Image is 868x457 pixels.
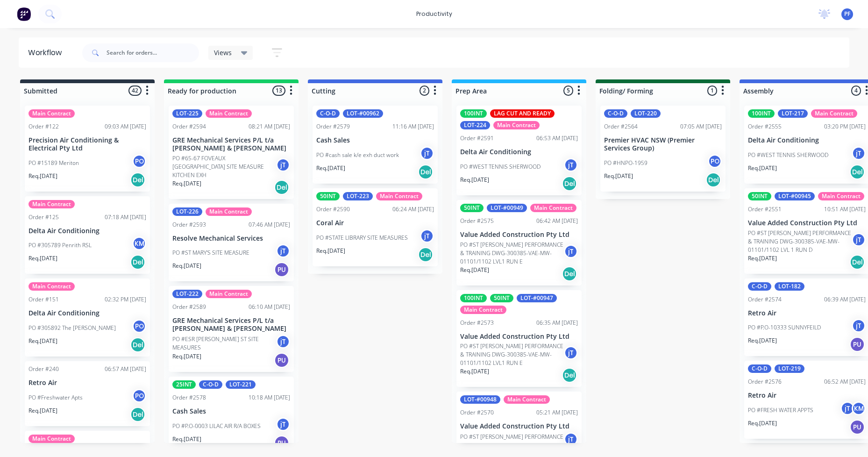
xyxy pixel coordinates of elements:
div: LOT-220 [631,109,661,118]
p: Req. [DATE] [316,164,345,172]
p: PO #WEST TENNIS SHERWOOD [748,151,828,159]
div: LOT-#00948 [460,395,500,404]
div: LOT-#00949 [487,204,527,212]
p: PO #ST [PERSON_NAME] PERFORMANCE & TRAINING SITE MEASURES [460,433,564,450]
p: Cash Sales [172,407,290,415]
p: Req. [DATE] [172,262,201,270]
div: LOT-225 [172,109,202,118]
div: Workflow [28,47,66,58]
div: Del [706,172,721,187]
p: Req. [DATE] [748,164,777,172]
img: Factory [17,7,31,21]
div: LOT-222Main ContractOrder #258906:10 AM [DATE]GRE Mechanical Services P/L t/a [PERSON_NAME] & [PE... [169,286,294,372]
div: 06:53 AM [DATE] [536,134,578,143]
div: 06:24 AM [DATE] [392,205,434,214]
div: PU [850,337,865,352]
p: Premier HVAC NSW (Premier Services Group) [604,136,722,152]
div: C-O-D [748,282,771,291]
p: PO #ST [PERSON_NAME] PERFORMANCE & TRAINING DWG-300385-VAE-MW-01101/1102 LVL1 RUN E [460,342,564,367]
div: jT [564,432,578,446]
div: 10:18 AM [DATE] [249,393,290,402]
div: 06:42 AM [DATE] [536,217,578,225]
p: Delta Air Conditioning [28,309,146,317]
div: jT [276,158,290,172]
div: LOT-222 [172,290,202,298]
div: Order #2575 [460,217,494,225]
p: Retro Air [28,379,146,387]
div: PU [274,436,289,450]
div: Order #2551 [748,205,782,214]
div: Order #24006:57 AM [DATE]Retro AirPO #Freshwater AptsPOReq.[DATE]Del [25,361,150,426]
div: Order #2594 [172,122,206,131]
p: Req. [DATE] [172,352,201,361]
div: PO [708,154,722,168]
p: Retro Air [748,309,866,317]
div: Order #2564 [604,122,638,131]
div: jT [564,346,578,360]
div: Main Contract [818,192,864,200]
div: Del [130,172,145,187]
div: Del [418,247,433,262]
div: PU [850,420,865,435]
p: PO #FRESH WATER APPTS [748,406,813,414]
div: 03:20 PM [DATE] [824,122,866,131]
div: 50INT [490,294,513,302]
p: PO #ST [PERSON_NAME] PERFORMANCE & TRAINING DWG-300385-VAE-MW-01101/1102 LVL1 RUN E [460,241,564,266]
div: Main Contract [811,109,857,118]
div: Order #2590 [316,205,350,214]
div: Order #122 [28,122,59,131]
div: Del [850,255,865,270]
div: jT [276,244,290,258]
div: Del [274,180,289,195]
span: PF [844,10,850,18]
div: Main Contract [460,306,506,314]
div: C-O-DLOT-220Order #256407:05 AM [DATE]Premier HVAC NSW (Premier Services Group)PO #HNPO-1959POReq... [600,106,726,192]
p: PO #HNPO-1959 [604,159,647,167]
p: Value Added Construction Pty Ltd [460,333,578,341]
div: jT [276,417,290,431]
div: jT [852,319,866,333]
div: jT [564,244,578,258]
p: Req. [DATE] [28,254,57,263]
div: 100INT50INTLOT-#00947Main ContractOrder #257306:35 AM [DATE]Value Added Construction Pty LtdPO #S... [456,290,582,387]
div: Main ContractOrder #12209:03 AM [DATE]Precision Air Conditioning & Electrical Pty LtdPO #15189 Me... [25,106,150,192]
div: LOT-#00947 [517,294,557,302]
div: Order #2579 [316,122,350,131]
div: 25INT [172,380,196,389]
p: Req. [DATE] [28,407,57,415]
div: jT [420,146,434,160]
p: Precision Air Conditioning & Electrical Pty Ltd [28,136,146,152]
p: Delta Air Conditioning [748,136,866,144]
p: PO #ESR [PERSON_NAME] ST SITE MEASURES [172,335,276,352]
div: 05:21 AM [DATE] [536,408,578,417]
div: Main Contract [206,109,252,118]
div: jT [852,146,866,160]
div: 09:03 AM [DATE] [105,122,146,131]
p: PO #cash sale k/e exh duct work [316,151,399,159]
div: Order #2576 [748,378,782,386]
div: jT [840,401,854,415]
div: Order #125 [28,213,59,221]
div: C-O-D [748,364,771,373]
div: 50INT [316,192,340,200]
div: Main Contract [493,121,540,129]
div: Order #240 [28,365,59,373]
div: Del [418,164,433,179]
div: LOT-219 [775,364,804,373]
div: Del [562,368,577,383]
p: GRE Mechanical Services P/L t/a [PERSON_NAME] & [PERSON_NAME] [172,317,290,333]
p: Req. [DATE] [172,179,201,188]
div: 100INT [460,294,487,302]
div: 06:10 AM [DATE] [249,303,290,311]
div: productivity [412,7,457,21]
div: PO [132,154,146,168]
p: PO #305892 The [PERSON_NAME] [28,324,116,332]
div: Main Contract [504,395,550,404]
div: Main Contract [28,109,75,118]
div: Main Contract [206,207,252,216]
input: Search for orders... [107,43,199,62]
div: C-O-DLOT-#00962Order #257911:16 AM [DATE]Cash SalesPO #cash sale k/e exh duct workjTReq.[DATE]Del [313,106,438,184]
div: 50INTLOT-223Main ContractOrder #259006:24 AM [DATE]Coral AirPO #STATE LIBRARY SITE MEASURESjTReq.... [313,188,438,266]
div: Order #2589 [172,303,206,311]
p: Req. [DATE] [748,254,777,263]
